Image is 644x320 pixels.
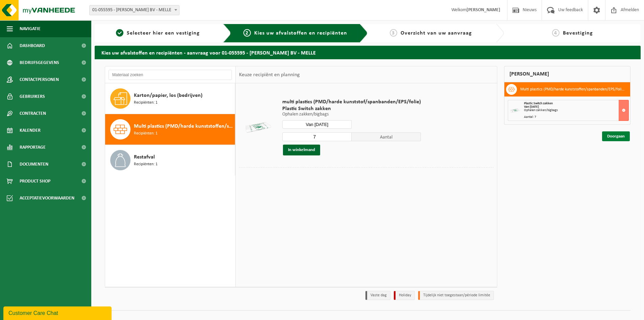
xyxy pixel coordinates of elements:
[418,291,494,300] li: Tijdelijk niet toegestaan/période limitée
[236,66,303,83] div: Keuze recipiënt en planning
[394,291,415,300] li: Holiday
[134,91,202,100] span: Karton/papier, los (bedrijven)
[127,30,200,36] span: Selecteer hier een vestiging
[524,115,628,119] div: Aantal: 7
[520,84,625,95] h3: Multi plastics (PMD/harde kunststoffen/spanbanden/EPS/folie naturel/folie gemengd)
[95,46,641,59] h2: Kies uw afvalstoffen en recipiënten - aanvraag voor 01-055595 - [PERSON_NAME] BV - MELLE
[20,37,45,54] span: Dashboard
[243,29,251,37] span: 2
[20,173,50,190] span: Product Shop
[20,139,46,156] span: Rapportage
[401,30,472,36] span: Overzicht van uw aanvraag
[390,29,397,37] span: 3
[524,102,553,105] span: Plastic Switch zakken
[98,29,218,37] a: 1Selecteer hier een vestiging
[134,130,158,137] span: Recipiënten: 1
[20,105,46,122] span: Contracten
[20,122,41,139] span: Kalender
[105,83,235,114] button: Karton/papier, los (bedrijven) Recipiënten: 1
[20,54,59,71] span: Bedrijfsgegevens
[254,30,347,36] span: Kies uw afvalstoffen en recipiënten
[134,161,158,168] span: Recipiënten: 1
[552,29,559,37] span: 4
[524,109,628,112] div: Ophalen zakken/bigbags
[105,145,235,175] button: Restafval Recipiënten: 1
[282,105,421,112] span: Plastic Switch zakken
[20,71,59,88] span: Contactpersonen
[282,112,421,117] p: Ophalen zakken/bigbags
[504,66,630,82] div: [PERSON_NAME]
[467,7,500,13] strong: [PERSON_NAME]
[134,122,233,130] span: Multi plastics (PMD/harde kunststoffen/spanbanden/EPS/folie naturel/folie gemengd)
[134,153,155,161] span: Restafval
[89,5,180,15] span: 01-055595 - MEERSMAN LUC BV - MELLE
[20,156,48,173] span: Documenten
[20,88,45,105] span: Gebruikers
[109,70,232,80] input: Materiaal zoeken
[563,30,593,36] span: Bevestiging
[20,20,41,37] span: Navigatie
[3,305,113,320] iframe: chat widget
[352,132,421,141] span: Aantal
[90,5,179,15] span: 01-055595 - MEERSMAN LUC BV - MELLE
[524,105,539,109] strong: Van [DATE]
[602,131,630,141] a: Doorgaan
[116,29,123,37] span: 1
[365,291,390,300] li: Vaste dag
[283,145,320,155] button: In winkelmand
[105,114,235,145] button: Multi plastics (PMD/harde kunststoffen/spanbanden/EPS/folie naturel/folie gemengd) Recipiënten: 1
[282,120,352,129] input: Selecteer datum
[282,99,421,105] span: multi plastics (PMD/harde kunststof/spanbanden/EPS/folie)
[134,100,158,106] span: Recipiënten: 1
[20,190,74,207] span: Acceptatievoorwaarden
